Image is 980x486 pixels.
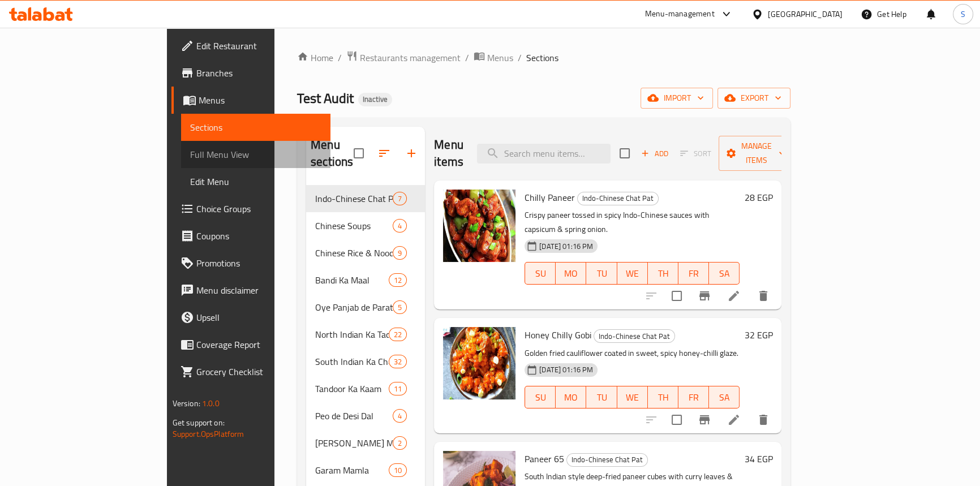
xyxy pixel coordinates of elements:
[306,457,425,484] div: Garam Mamla10
[297,50,790,65] nav: breadcrumb
[567,453,647,466] span: Indo-Chinese Chat Pat
[727,413,741,427] a: Edit menu item
[535,241,598,252] span: [DATE] 01:16 PM
[665,408,689,432] span: Select to update
[393,193,406,204] span: 7
[530,265,551,282] span: SU
[306,185,425,212] div: Indo-Chinese Chat Pat7
[171,59,330,87] a: Branches
[594,330,674,343] span: Indo-Chinese Chat Pat
[306,348,425,375] div: South Indian Ka Chaska32
[713,265,735,282] span: SA
[713,389,735,406] span: SA
[691,282,718,309] button: Branch-specific-item
[315,300,393,314] span: Oye Panjab de Parathas
[389,384,406,394] span: 11
[443,327,515,399] img: Honey Chilly Gobi
[389,463,407,477] div: items
[306,294,425,321] div: Oye Panjab de Parathas5
[586,386,617,408] button: TU
[389,273,407,287] div: items
[719,136,794,171] button: Manage items
[683,389,704,406] span: FR
[393,409,407,423] div: items
[591,265,612,282] span: TU
[728,139,785,167] span: Manage items
[393,411,406,422] span: 4
[525,262,556,285] button: SU
[617,262,648,285] button: WE
[315,219,393,233] span: Chinese Soups
[393,192,407,205] div: items
[306,266,425,294] div: Bandi Ka Maal12
[389,356,406,367] span: 32
[727,289,741,303] a: Edit menu item
[306,321,425,348] div: North Indian Ka Tadka22
[443,190,515,262] img: Chilly Paneer
[315,382,389,395] span: Tandoor Ka Kaam
[645,7,715,21] div: Menu-management
[393,300,407,314] div: items
[389,328,407,341] div: items
[347,141,371,165] span: Select all sections
[315,436,393,450] div: Yaara Nal Meetha
[709,386,740,408] button: SA
[518,51,522,64] li: /
[637,145,673,162] button: Add
[315,246,393,260] div: Chinese Rice & Noodles
[306,239,425,266] div: Chinese Rice & Noodles9
[673,145,719,162] span: Select section first
[393,248,406,259] span: 9
[173,396,200,411] span: Version:
[744,327,772,343] h6: 32 EGP
[622,389,643,406] span: WE
[560,389,582,406] span: MO
[665,284,689,308] span: Select to update
[196,229,321,243] span: Coupons
[525,346,740,360] p: Golden fried cauliflower coated in sweet, spicy honey-chilli glaze.
[393,246,407,260] div: items
[474,50,513,65] a: Menus
[594,329,675,343] div: Indo-Chinese Chat Pat
[173,427,244,441] a: Support.OpsPlatform
[346,50,461,65] a: Restaurants management
[691,406,718,433] button: Branch-specific-item
[315,192,393,205] div: Indo-Chinese Chat Pat
[171,358,330,385] a: Grocery Checklist
[434,136,463,170] h2: Menu items
[535,364,598,375] span: [DATE] 01:16 PM
[389,465,406,476] span: 10
[315,463,389,477] div: Garam Mamla
[315,409,393,423] span: Peo de Desi Dal
[196,311,321,324] span: Upsell
[171,32,330,59] a: Edit Restaurant
[306,375,425,402] div: Tandoor Ka Kaam11
[717,88,790,109] button: export
[578,192,658,205] span: Indo-Chinese Chat Pat
[526,51,558,64] span: Sections
[560,265,582,282] span: MO
[315,436,393,450] span: [PERSON_NAME] Meetha
[360,51,461,64] span: Restaurants management
[315,328,389,341] span: North Indian Ka Tadka
[371,140,398,167] span: Sort sections
[556,386,586,408] button: MO
[171,304,330,331] a: Upsell
[315,355,389,368] span: South Indian Ka Chaska
[961,8,965,20] span: S
[315,273,389,287] span: Bandi Ka Maal
[190,148,321,161] span: Full Menu View
[617,386,648,408] button: WE
[389,382,407,395] div: items
[750,406,777,433] button: delete
[744,190,772,205] h6: 28 EGP
[465,51,469,64] li: /
[171,87,330,114] a: Menus
[338,51,342,64] li: /
[477,144,611,164] input: search
[181,114,330,141] a: Sections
